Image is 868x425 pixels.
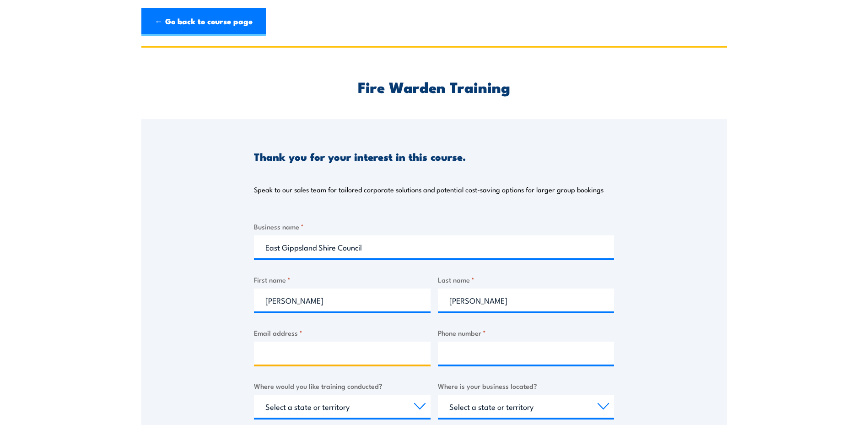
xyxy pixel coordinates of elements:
[141,8,266,36] a: ← Go back to course page
[254,274,431,285] label: First name
[254,80,614,93] h2: Fire Warden Training
[254,381,431,391] label: Where would you like training conducted?
[254,221,614,232] label: Business name
[254,151,466,162] h3: Thank you for your interest in this course.
[254,327,431,338] label: Email address
[438,274,615,285] label: Last name
[254,185,604,194] p: Speak to our sales team for tailored corporate solutions and potential cost-saving options for la...
[438,327,615,338] label: Phone number
[438,381,615,391] label: Where is your business located?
